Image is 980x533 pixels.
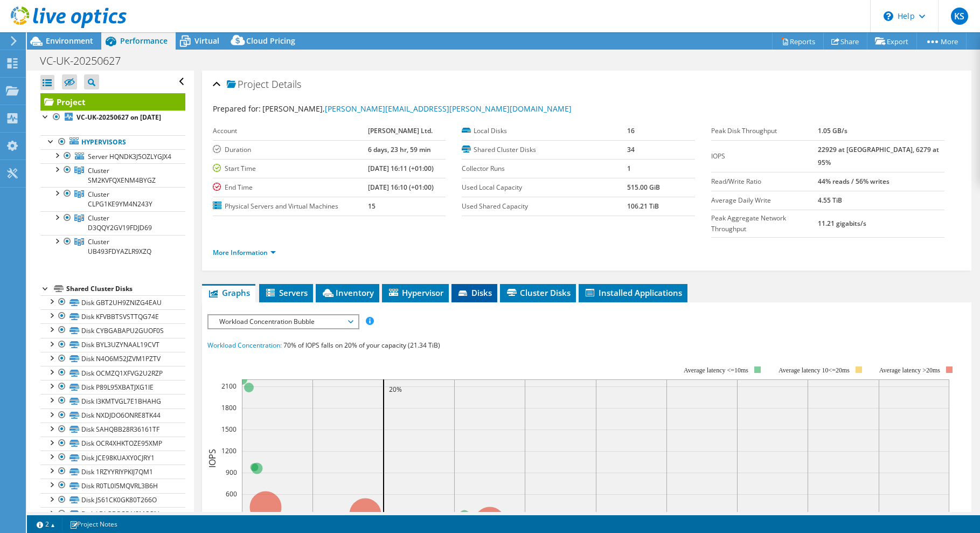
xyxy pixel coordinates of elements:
label: Used Local Capacity [462,182,627,193]
a: Disk SAHQBB28R36161TF [40,423,185,437]
span: Cluster CLPG1KE9YM4N243Y [88,190,152,209]
a: Hypervisors [40,135,185,149]
text: 1800 [221,403,237,412]
b: 106.21 TiB [627,202,659,211]
text: IOPS [206,449,218,468]
text: Average latency >20ms [879,366,940,374]
b: 11.21 gigabits/s [818,219,866,228]
b: [PERSON_NAME] Ltd. [368,126,433,135]
label: Peak Aggregate Network Throughput [711,213,818,234]
span: Cloud Pricing [246,36,295,46]
a: More Information [213,248,276,257]
a: Disk LDLQDPGPAJSMCCJV [40,507,185,521]
text: 2100 [221,382,237,391]
label: Average Daily Write [711,195,818,206]
b: 6 days, 23 hr, 59 min [368,145,431,154]
span: Hypervisor [387,287,443,298]
h1: VC-UK-20250627 [35,55,137,67]
a: Disk JCE98KUAXY0CJRY1 [40,451,185,465]
a: Disk CYBGABAPU2GUOF0S [40,323,185,337]
a: Cluster D3QQY2GV19FDJD69 [40,211,185,235]
a: Share [823,33,867,50]
a: Disk N4O6M52JZVM1PZTV [40,352,185,366]
b: [DATE] 16:11 (+01:00) [368,164,434,173]
b: 1 [627,164,631,173]
b: 1.05 GB/s [818,126,847,135]
span: Installed Applications [584,287,682,298]
b: 22929 at [GEOGRAPHIC_DATA], 6279 at 95% [818,145,939,167]
b: 34 [627,145,635,154]
b: 515.00 GiB [627,183,660,192]
span: Performance [120,36,168,46]
label: Collector Runs [462,163,627,174]
label: Peak Disk Throughput [711,126,818,136]
a: Project Notes [62,517,125,531]
b: 15 [368,202,376,211]
span: [PERSON_NAME], [262,103,572,114]
a: Server HQNDK3J5OZLYGJX4 [40,149,185,163]
span: KS [951,8,968,25]
a: [PERSON_NAME][EMAIL_ADDRESS][PERSON_NAME][DOMAIN_NAME] [325,103,572,114]
span: Graphs [207,287,250,298]
a: Disk OCMZQ1XFVG2U2RZP [40,366,185,380]
b: [DATE] 16:10 (+01:00) [368,183,434,192]
a: Disk OCR4XHKTOZE95XMP [40,437,185,451]
span: Virtual [194,36,219,46]
label: Prepared for: [213,103,261,114]
b: 4.55 TiB [818,196,842,205]
a: Disk KFVBBTSVSTTQG74E [40,309,185,323]
span: Inventory [321,287,374,298]
text: 1200 [221,446,237,455]
a: Disk I3KMTVGL7E1BHAHG [40,394,185,408]
label: Account [213,126,368,136]
a: Cluster UB493FDYAZLR9XZQ [40,235,185,259]
span: Cluster D3QQY2GV19FDJD69 [88,213,152,232]
a: Disk NXDJDO6ONRE8TK44 [40,409,185,423]
a: Disk 1RZYYRIYPKIJ7QM1 [40,465,185,479]
a: Cluster CLPG1KE9YM4N243Y [40,187,185,211]
text: 900 [226,468,237,477]
label: Physical Servers and Virtual Machines [213,201,368,212]
a: Export [867,33,917,50]
text: 300 [226,511,237,520]
label: Duration [213,144,368,155]
a: VC-UK-20250627 on [DATE] [40,110,185,124]
a: Disk R0TL0I5MQVRL3B6H [40,479,185,493]
label: End Time [213,182,368,193]
b: VC-UK-20250627 on [DATE] [77,113,161,122]
span: Cluster UB493FDYAZLR9XZQ [88,237,151,256]
tspan: Average latency 10<=20ms [779,366,850,374]
text: 20% [389,385,402,394]
a: Disk P89L95XBATJXG1IE [40,380,185,394]
a: 2 [29,517,62,531]
span: Workload Concentration Bubble [214,315,352,328]
span: Details [272,78,301,91]
text: 600 [226,489,237,499]
span: Project [227,79,269,90]
label: Read/Write Ratio [711,176,818,187]
a: Disk GBT2UH9ZNIZG4EAU [40,295,185,309]
a: Reports [772,33,824,50]
a: Project [40,93,185,110]
b: 44% reads / 56% writes [818,177,889,186]
label: IOPS [711,151,818,162]
label: Shared Cluster Disks [462,144,627,155]
span: 70% of IOPS falls on 20% of your capacity (21.34 TiB) [283,341,440,350]
label: Start Time [213,163,368,174]
a: Disk BYL3UZYNAAL19CVT [40,338,185,352]
a: More [916,33,967,50]
a: Disk JS61CK0GK80T266O [40,493,185,507]
span: Server HQNDK3J5OZLYGJX4 [88,152,171,161]
span: Cluster Disks [505,287,571,298]
label: Local Disks [462,126,627,136]
a: Cluster SM2KVFQXENM4BYGZ [40,163,185,187]
text: 1500 [221,425,237,434]
span: Disks [457,287,492,298]
b: 16 [627,126,635,135]
tspan: Average latency <=10ms [684,366,748,374]
span: Environment [46,36,93,46]
span: Servers [265,287,308,298]
span: Workload Concentration: [207,341,282,350]
svg: \n [884,11,893,21]
span: Cluster SM2KVFQXENM4BYGZ [88,166,156,185]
